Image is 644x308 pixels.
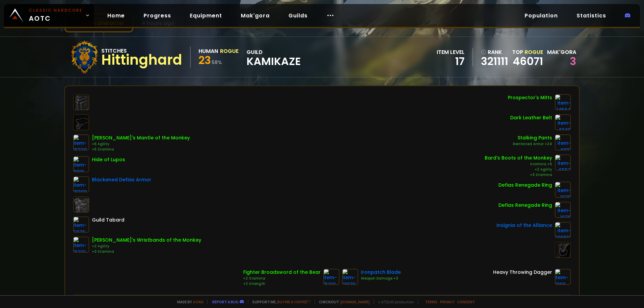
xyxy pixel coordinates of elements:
div: [PERSON_NAME]'s Wristbands of the Monkey [92,237,201,244]
div: Reinforced Armor +24 [513,141,552,147]
img: item-1076 [555,182,571,198]
img: item-5976 [73,217,89,233]
a: Buy me a coffee [277,299,311,304]
a: Equipment [184,9,227,22]
div: Rogue [220,47,238,55]
div: Top [512,48,543,56]
a: Privacy [440,299,454,304]
small: Classic Hardcore [29,7,83,13]
img: item-209612 [555,222,571,238]
div: Prospector's Mitts [508,94,552,101]
img: item-4831 [555,134,571,150]
div: +2 Stamina [243,276,321,281]
a: [DOMAIN_NAME] [340,299,370,304]
div: Dark Leather Belt [510,114,552,121]
span: 23 [199,53,211,68]
div: Bard's Boots of the Monkey [485,155,552,162]
div: Ironpatch Blade [361,269,401,276]
div: Insignia of the Alliance [496,222,552,229]
a: Statistics [571,9,611,22]
a: Mak'gora [235,9,275,22]
div: guild [247,48,301,66]
div: 3 [547,56,576,66]
img: item-15212 [323,269,339,285]
a: a fan [193,299,203,304]
div: +3 Stamina [92,249,201,254]
a: Terms [425,299,437,304]
a: Guilds [283,9,313,22]
div: Heavy Throwing Dagger [493,269,552,276]
img: item-4249 [555,114,571,130]
a: 321111 [481,56,508,66]
div: 17 [437,56,465,66]
img: item-3018 [73,156,89,172]
span: Made by [173,299,203,304]
div: item level [437,48,465,56]
div: +2 Agility [92,244,201,249]
div: Hide of Lupos [92,156,125,163]
div: +2 Agility [485,167,552,172]
img: item-15338 [73,134,89,150]
span: AOTC [29,7,83,23]
img: item-15331 [73,237,89,253]
span: Support me, [248,299,311,304]
img: item-1076 [555,202,571,218]
img: item-14564 [555,94,571,110]
a: Progress [138,9,176,22]
div: Stalking Pants [513,134,552,141]
span: Rogue [525,48,543,56]
a: Consent [457,299,475,304]
a: Home [102,9,130,22]
div: Defias Renegade Ring [498,202,552,209]
img: item-12976 [342,269,358,285]
div: Defias Renegade Ring [498,182,552,189]
a: 46071 [513,54,543,69]
div: [PERSON_NAME]'s Mantle of the Monkey [92,134,190,141]
div: +3 Stamina [485,172,552,178]
img: item-6557 [555,155,571,171]
img: item-3108 [555,269,571,285]
a: Classic HardcoreAOTC [4,4,94,27]
div: Human [199,47,218,55]
span: Checkout [315,299,370,304]
a: Population [519,9,563,22]
div: Fighter Broadsword of the Bear [243,269,321,276]
div: rank [481,48,508,56]
img: item-10399 [73,176,89,192]
div: Stitches [101,47,182,55]
div: Stamina +5 [485,162,552,167]
div: Mak'gora [547,48,576,56]
div: Weapon Damage +3 [361,276,401,281]
a: Report a bug [212,299,238,304]
div: +2 Strength [243,281,321,287]
div: Hittinghard [101,55,182,65]
small: 58 % [212,59,222,66]
div: +5 Stamina [92,147,190,152]
div: +6 Agility [92,141,190,147]
div: Guild Tabard [92,217,124,224]
span: v. d752d5 - production [374,299,414,304]
div: Blackened Defias Armor [92,176,151,183]
span: Kamikaze [247,56,301,66]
